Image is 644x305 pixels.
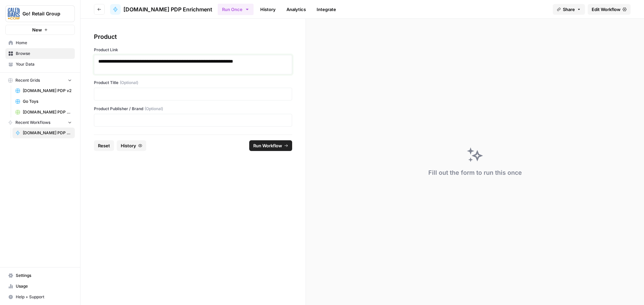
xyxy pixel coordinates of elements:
[16,294,72,300] span: Help + Support
[5,25,75,35] button: New
[94,140,114,151] button: Reset
[12,96,75,107] a: Go Toys
[5,118,75,128] button: Recent Workflows
[588,4,631,15] a: Edit Workflow
[5,75,75,85] button: Recent Grids
[16,61,72,67] span: Your Data
[110,4,212,15] a: [DOMAIN_NAME] PDP Enrichment
[15,120,50,126] span: Recent Workflows
[94,32,292,42] div: Product
[5,48,75,59] a: Browse
[16,273,72,279] span: Settings
[553,4,585,15] button: Share
[592,6,621,13] span: Edit Workflow
[16,40,72,46] span: Home
[120,80,138,86] span: (Optional)
[5,292,75,302] button: Help + Support
[23,109,72,115] span: [DOMAIN_NAME] PDP Enrichment Grid
[249,140,292,151] button: Run Workflow
[282,4,310,15] a: Analytics
[5,59,75,70] a: Your Data
[12,107,75,118] a: [DOMAIN_NAME] PDP Enrichment Grid
[5,281,75,292] a: Usage
[145,106,163,112] span: (Optional)
[15,77,40,83] span: Recent Grids
[12,128,75,138] a: [DOMAIN_NAME] PDP Enrichment
[94,106,292,112] label: Product Publisher / Brand
[117,140,146,151] button: History
[8,8,20,20] img: Go! Retail Group Logo
[218,4,254,15] button: Run Once
[16,51,72,57] span: Browse
[5,5,75,22] button: Workspace: Go! Retail Group
[5,270,75,281] a: Settings
[313,4,340,15] a: Integrate
[22,10,63,17] span: Go! Retail Group
[563,6,575,13] span: Share
[98,142,110,149] span: Reset
[5,37,75,48] a: Home
[16,283,72,289] span: Usage
[428,168,522,177] div: Fill out the form to run this once
[121,142,136,149] span: History
[256,4,280,15] a: History
[23,98,72,104] span: Go Toys
[123,5,212,13] span: [DOMAIN_NAME] PDP Enrichment
[23,130,72,136] span: [DOMAIN_NAME] PDP Enrichment
[94,47,292,53] label: Product Link
[23,88,72,94] span: [DOMAIN_NAME] PDP v2
[12,85,75,96] a: [DOMAIN_NAME] PDP v2
[253,142,282,149] span: Run Workflow
[94,80,292,86] label: Product Title
[32,26,42,33] span: New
